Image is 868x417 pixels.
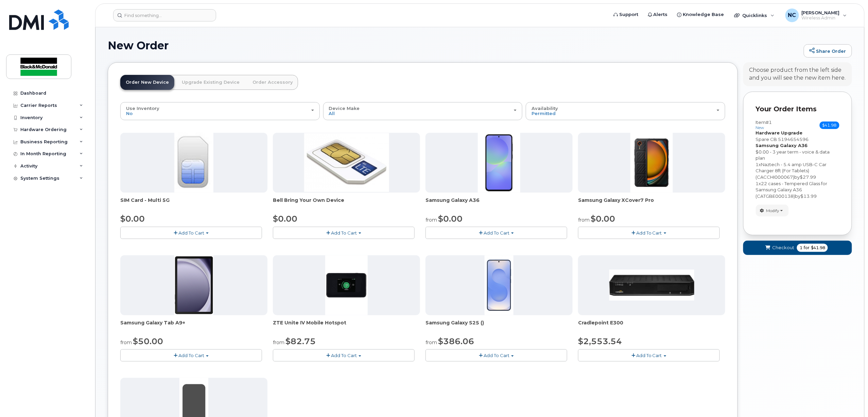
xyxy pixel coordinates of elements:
[331,353,357,358] span: Add To Cart
[247,75,298,90] a: Order Accessory
[578,227,720,239] button: Add To Cart
[120,319,267,333] div: Samsung Galaxy Tab A9+
[800,245,802,251] span: 1
[756,130,803,135] strong: Hardware Upgrade
[273,349,415,361] button: Add To Cart
[578,197,725,210] div: Samsung Galaxy XCover7 Pro
[820,122,839,129] span: $41.98
[120,349,262,361] button: Add To Cart
[178,353,204,358] span: Add To Cart
[766,208,780,214] span: Modify
[756,181,828,199] span: 22 cases - Tempered Glass for Samsung Galaxy A36 (CATGBE000138)
[756,181,759,186] span: 1
[426,227,567,239] button: Add To Cart
[591,214,615,224] span: $0.00
[426,319,573,333] div: Samsung Galaxy S25 ()
[756,143,808,148] strong: Samsung Galaxy A36
[174,255,213,315] img: phone23884.JPG
[801,193,817,199] span: $13.99
[120,197,267,210] div: SIM Card - Multi 5G
[176,75,245,90] a: Upgrade Existing Device
[126,106,159,111] span: Use Inventory
[426,339,437,346] small: from
[532,106,558,111] span: Availability
[484,353,509,358] span: Add To Cart
[526,102,725,120] button: Availability Permitted
[756,162,827,180] span: Naztech - 5.4 amp USB-C Car Charger 8ft (For Tablets) (CACCHI000067)
[273,227,415,239] button: Add To Cart
[578,319,725,333] div: Cradlepoint E300
[304,133,389,192] img: phone23274.JPG
[120,339,132,346] small: from
[485,255,514,315] img: phone23817.JPG
[329,106,360,111] span: Device Make
[120,75,174,90] a: Order New Device
[756,104,839,114] p: Your Order Items
[174,133,213,193] img: 00D627D4-43E9-49B7-A367-2C99342E128C.jpg
[331,230,357,236] span: Add To Cart
[273,339,284,346] small: from
[329,111,335,116] span: All
[478,133,521,193] img: phone23886.JPG
[636,353,662,358] span: Add To Cart
[133,336,163,346] span: $50.00
[426,197,573,210] div: Samsung Galaxy A36
[120,227,262,239] button: Add To Cart
[772,244,794,251] span: Checkout
[756,149,839,161] div: $0.00 - 3 year term - voice & data plan
[756,205,789,216] button: Modify
[756,162,759,167] span: 1
[743,241,852,255] button: Checkout 1 for $41.98
[766,119,772,125] span: #1
[178,230,204,236] span: Add To Cart
[756,125,764,130] small: new
[126,111,133,116] span: No
[756,180,839,199] div: x by
[484,230,509,236] span: Add To Cart
[438,214,463,224] span: $0.00
[636,230,662,236] span: Add To Cart
[120,102,320,120] button: Use Inventory No
[804,44,852,58] a: Share Order
[609,270,694,301] img: phone23700.JPG
[438,336,474,346] span: $386.06
[811,245,825,251] span: $41.98
[578,217,590,223] small: from
[778,137,809,142] span: 5194654596
[802,245,811,251] span: for
[325,255,368,315] img: phone23268.JPG
[756,161,839,180] div: x by
[120,214,145,224] span: $0.00
[273,214,297,224] span: $0.00
[273,197,420,210] div: Bell Bring Your Own Device
[756,120,772,130] h3: Item
[426,217,437,223] small: from
[749,66,846,82] div: Choose product from the left side and you will see the new item here.
[426,349,567,361] button: Add To Cart
[578,336,622,346] span: $2,553.54
[800,174,816,180] span: $27.99
[756,137,777,142] span: Spare CB
[578,349,720,361] button: Add To Cart
[532,111,556,116] span: Permitted
[630,133,673,193] img: phone23879.JPG
[108,39,800,51] h1: New Order
[273,319,420,333] div: ZTE Unite IV Mobile Hotspot
[323,102,523,120] button: Device Make All
[285,336,316,346] span: $82.75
